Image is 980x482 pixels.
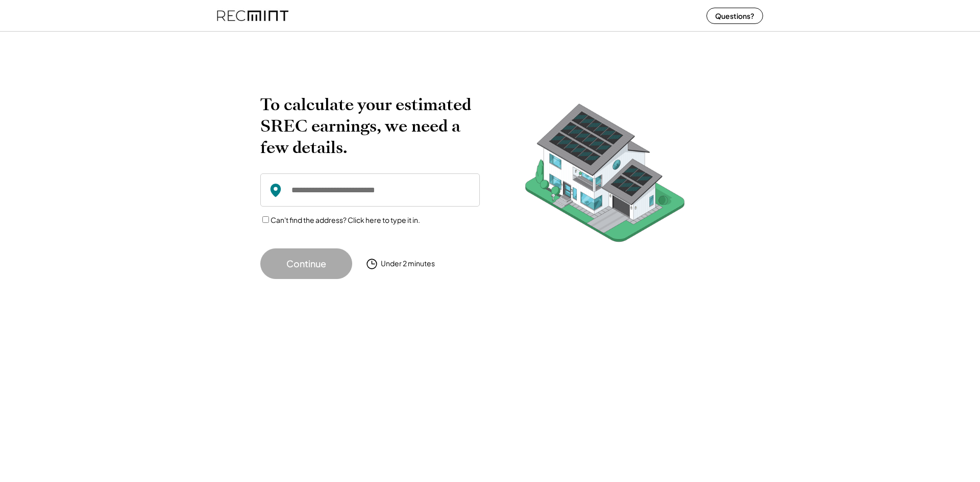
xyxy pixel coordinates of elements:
[505,94,704,258] img: RecMintArtboard%207.png
[271,215,420,224] label: Can't find the address? Click here to type it in.
[260,248,352,279] button: Continue
[260,94,480,158] h2: To calculate your estimated SREC earnings, we need a few details.
[217,2,288,29] img: recmint-logotype%403x%20%281%29.jpeg
[706,8,763,24] button: Questions?
[381,259,435,269] div: Under 2 minutes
